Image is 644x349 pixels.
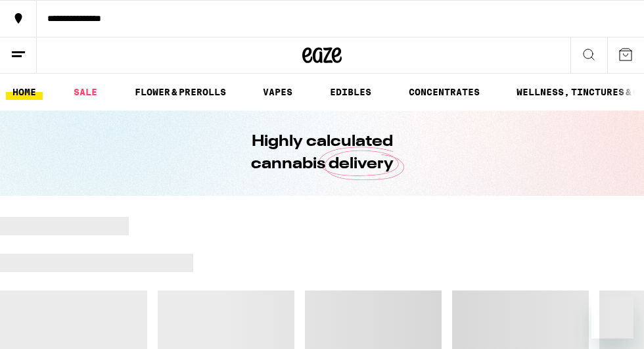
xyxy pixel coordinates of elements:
a: HOME [6,84,43,100]
a: SALE [67,84,104,100]
a: VAPES [256,84,299,100]
a: EDIBLES [323,84,378,100]
a: CONCENTRATES [402,84,486,100]
a: FLOWER & PREROLLS [128,84,233,100]
iframe: Button to launch messaging window [591,296,633,338]
h1: Highly calculated cannabis delivery [214,131,430,175]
